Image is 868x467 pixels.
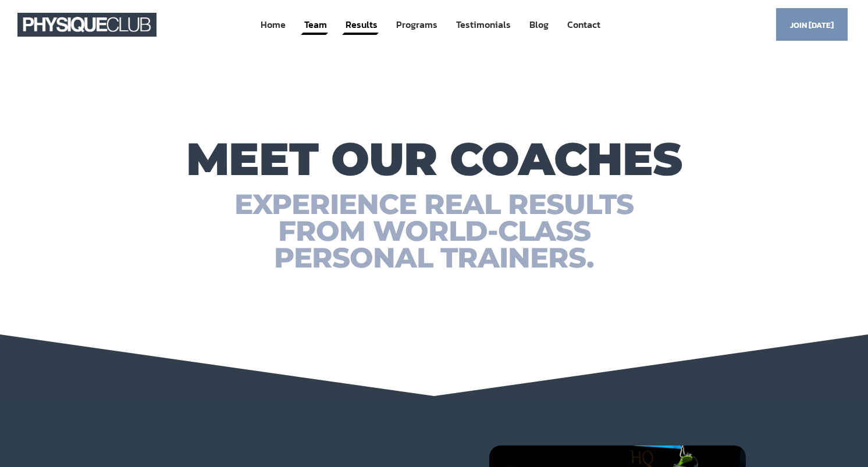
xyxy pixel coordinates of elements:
[455,14,512,35] a: Testimonials
[80,138,788,179] h1: MEET OUR COACHES
[80,191,788,271] h1: Experience Real Results from world-class personal trainers.
[790,14,834,37] span: Join [DATE]
[395,14,439,35] a: Programs
[303,14,328,35] a: Team
[776,8,848,40] a: Join [DATE]
[566,14,602,35] a: Contact
[259,14,287,35] a: Home
[528,14,550,35] a: Blog
[344,14,379,35] a: Results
